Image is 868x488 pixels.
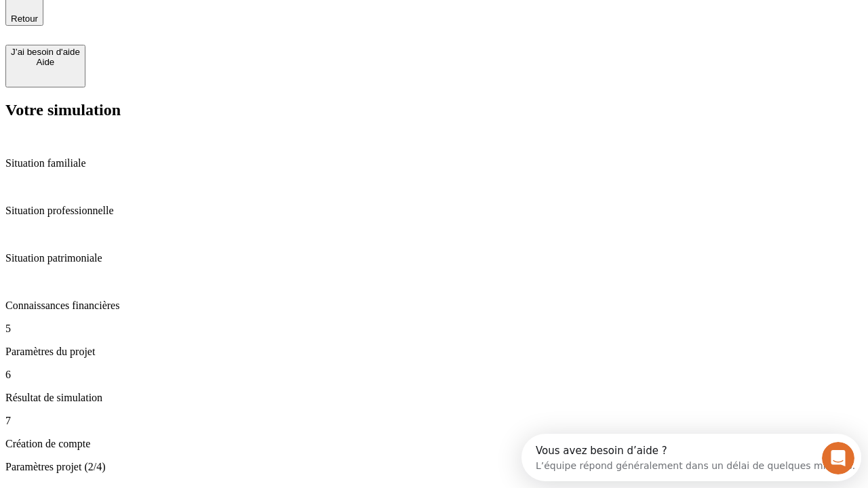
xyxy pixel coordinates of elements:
p: 6 [5,369,863,381]
p: Situation familiale [5,157,863,169]
div: J’ai besoin d'aide [11,47,80,57]
p: 5 [5,323,863,335]
div: Vous avez besoin d’aide ? [14,12,334,22]
span: Retour [11,14,38,24]
p: Paramètres projet (2/4) [5,461,863,473]
p: Paramètres du projet [5,346,863,358]
p: Connaissances financières [5,300,863,312]
h2: Votre simulation [5,101,863,119]
iframe: Intercom live chat [822,442,854,474]
iframe: Intercom live chat discovery launcher [521,434,861,481]
p: Création de compte [5,438,863,450]
p: Situation professionnelle [5,205,863,217]
div: Aide [11,57,80,67]
div: L’équipe répond généralement dans un délai de quelques minutes. [14,22,334,37]
div: Ouvrir le Messenger Intercom [5,5,374,43]
p: 7 [5,415,863,427]
button: J’ai besoin d'aideAide [5,45,85,87]
p: Résultat de simulation [5,392,863,404]
p: Situation patrimoniale [5,252,863,264]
